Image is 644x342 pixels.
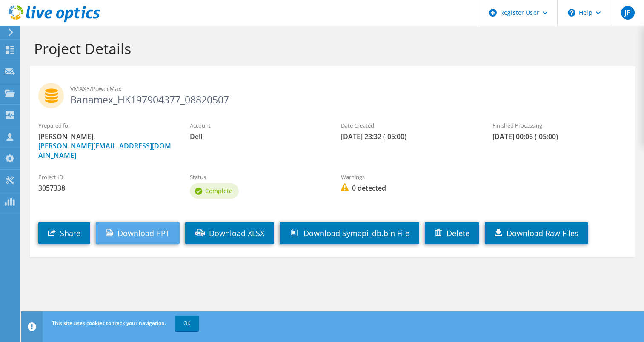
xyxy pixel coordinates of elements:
[492,132,627,141] span: [DATE] 00:06 (-05:00)
[492,121,627,130] label: Finished Processing
[190,173,324,181] label: Status
[38,222,90,244] a: Share
[280,222,419,244] a: Download Symapi_db.bin File
[38,132,173,160] span: [PERSON_NAME],
[425,222,479,244] a: Delete
[38,121,173,130] label: Prepared for
[341,173,475,181] label: Warnings
[621,6,635,20] span: JP
[190,132,324,141] span: Dell
[568,9,575,17] svg: \n
[205,187,232,195] span: Complete
[52,319,166,327] span: This site uses cookies to track your navigation.
[341,132,475,141] span: [DATE] 23:32 (-05:00)
[175,316,199,331] a: OK
[38,173,173,181] label: Project ID
[38,141,171,160] a: [PERSON_NAME][EMAIL_ADDRESS][DOMAIN_NAME]
[38,83,627,104] h2: Banamex_HK197904377_08820507
[341,183,475,193] span: 0 detected
[34,40,627,57] h1: Project Details
[485,222,588,244] a: Download Raw Files
[38,183,173,193] span: 3057338
[341,121,475,130] label: Date Created
[96,222,180,244] a: Download PPT
[190,121,324,130] label: Account
[185,222,274,244] a: Download XLSX
[70,84,627,94] span: VMAX3/PowerMax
